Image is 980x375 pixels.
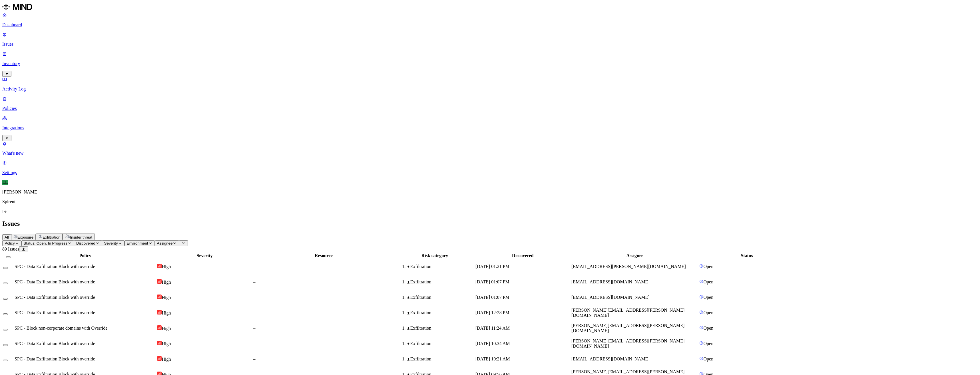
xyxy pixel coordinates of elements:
button: Select row [3,283,8,284]
span: [DATE] 10:21 AM [475,356,510,361]
img: severity-high.svg [157,356,162,361]
span: Discovered [76,241,95,245]
span: All [5,235,9,239]
a: Dashboard [2,13,978,27]
span: [EMAIL_ADDRESS][PERSON_NAME][DOMAIN_NAME] [571,264,686,269]
span: [DATE] 11:24 AM [475,326,510,330]
span: High [162,311,171,315]
img: severity-high.svg [157,264,162,268]
span: Assignee [157,241,173,245]
div: Exfiltration [407,326,474,331]
div: Exfiltration [407,356,474,362]
p: Settings [2,170,978,175]
span: High [162,280,171,285]
span: – [253,356,256,361]
span: Environment [127,241,148,245]
div: Status [699,253,794,258]
img: status-open.svg [699,341,703,345]
span: Open [703,295,713,300]
img: severity-high.svg [157,295,162,299]
span: [PERSON_NAME][EMAIL_ADDRESS][PERSON_NAME][DOMAIN_NAME] [571,323,684,333]
button: Select row [3,329,8,330]
a: Policies [2,96,978,111]
span: Open [703,279,713,284]
a: Settings [2,160,978,175]
span: [DATE] 12:28 PM [475,310,509,315]
p: Dashboard [2,22,978,27]
div: Exfiltration [407,310,474,315]
span: High [162,341,171,346]
span: – [253,264,256,269]
button: Select row [3,360,8,361]
span: [DATE] 10:34 AM [475,341,510,346]
span: 89 Issues [2,247,19,251]
span: [DATE] 01:07 PM [475,295,509,300]
span: [DATE] 01:07 PM [475,279,509,284]
button: Select row [3,298,8,300]
img: severity-high.svg [157,310,162,314]
a: Issues [2,32,978,47]
span: SPC - Data Exfiltration Block with override [15,356,95,361]
p: Activity Log [2,86,978,92]
img: severity-high.svg [157,325,162,330]
span: SPC - Data Exfiltration Block with override [15,279,95,284]
div: Assignee [571,253,698,258]
span: EL [2,180,8,185]
span: [PERSON_NAME][EMAIL_ADDRESS][PERSON_NAME][DOMAIN_NAME] [571,338,684,348]
span: Exposure [17,235,33,239]
span: [EMAIL_ADDRESS][DOMAIN_NAME] [571,295,650,300]
div: Risk category [395,253,474,258]
span: – [253,279,256,284]
a: MIND [2,2,978,13]
span: SPC - Data Exfiltration Block with override [15,264,95,269]
img: status-open.svg [699,279,703,283]
img: severity-high.svg [157,279,162,284]
span: Open [703,264,713,269]
span: High [162,264,171,269]
div: Exfiltration [407,341,474,346]
span: Open [703,310,713,315]
img: status-open.svg [699,295,703,299]
div: Resource [253,253,394,258]
span: – [253,295,256,300]
span: SPC - Block non-corporate domains with Override [15,326,107,330]
span: High [162,295,171,300]
p: Issues [2,42,978,47]
span: Severity [104,241,118,245]
span: – [253,341,256,346]
span: [DATE] 01:21 PM [475,264,509,269]
img: severity-high.svg [157,341,162,345]
img: status-open.svg [699,264,703,268]
div: Policy [15,253,156,258]
span: Open [703,341,713,346]
p: Inventory [2,61,978,66]
button: Select row [3,313,8,315]
img: status-open.svg [699,326,703,330]
a: Inventory [2,51,978,76]
p: Integrations [2,125,978,130]
span: Policy [5,241,15,245]
span: Exfiltration [43,235,60,239]
span: [EMAIL_ADDRESS][DOMAIN_NAME] [571,279,650,284]
span: [EMAIL_ADDRESS][DOMAIN_NAME] [571,356,650,361]
img: MIND [2,2,32,11]
button: Select row [3,267,8,269]
span: Insider threat [70,235,92,239]
a: Activity Log [2,77,978,92]
p: What's new [2,151,978,156]
span: Status: Open, In Progress [24,241,67,245]
div: Discovered [475,253,570,258]
span: Open [703,356,713,361]
span: – [253,326,256,330]
span: SPC - Data Exfiltration Block with override [15,341,95,346]
span: SPC - Data Exfiltration Block with override [15,310,95,315]
span: SPC - Data Exfiltration Block with override [15,295,95,300]
div: Severity [157,253,252,258]
span: High [162,326,171,331]
button: Select row [3,344,8,346]
div: Exfiltration [407,279,474,285]
span: [PERSON_NAME][EMAIL_ADDRESS][PERSON_NAME][DOMAIN_NAME] [571,308,684,318]
div: Exfiltration [407,264,474,269]
span: Open [703,326,713,330]
a: Integrations [2,116,978,140]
